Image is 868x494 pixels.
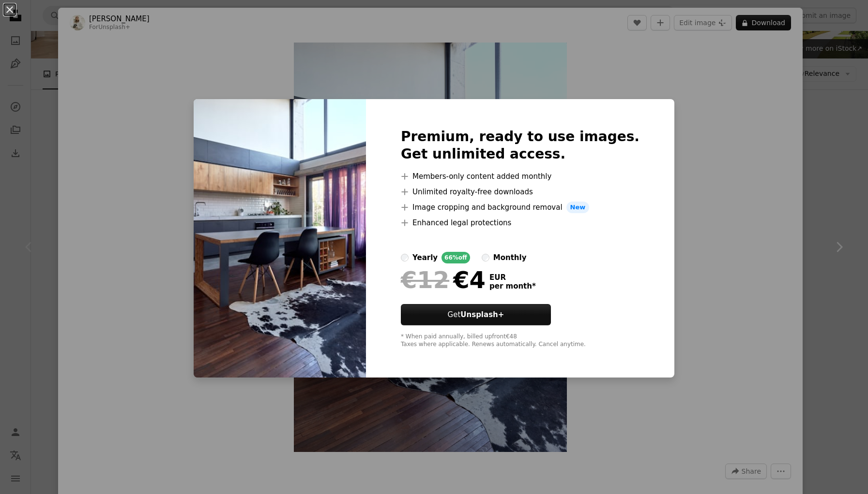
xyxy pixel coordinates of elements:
div: €4 [401,267,486,292]
img: premium_photo-1680100256112-2e1231d9d0df [194,99,366,378]
span: per month * [489,282,536,291]
span: EUR [489,273,536,282]
span: €12 [401,267,449,292]
strong: Unsplash+ [460,310,504,319]
input: yearly66%off [401,254,409,262]
div: 66% off [442,252,470,263]
li: Members-only content added monthly [401,171,640,182]
h2: Premium, ready to use images. Get unlimited access. [401,128,640,163]
div: monthly [493,252,527,263]
li: Image cropping and background removal [401,202,640,213]
input: monthly [482,254,489,262]
li: Enhanced legal protections [401,217,640,229]
div: yearly [412,252,438,263]
span: New [566,202,590,213]
button: GetUnsplash+ [401,304,551,325]
li: Unlimited royalty-free downloads [401,186,640,198]
div: * When paid annually, billed upfront €48 Taxes where applicable. Renews automatically. Cancel any... [401,333,640,349]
